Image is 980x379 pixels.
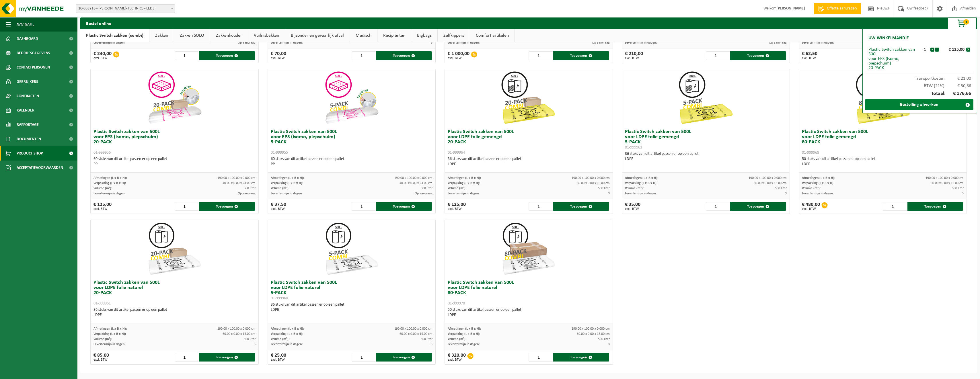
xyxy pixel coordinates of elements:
h3: Plastic Switch zakken van 500L voor LDPE folie gemengd 5-PACK [625,129,787,150]
span: 500 liter [598,337,610,341]
img: 01-999961 [146,220,203,277]
span: excl. BTW [271,56,286,60]
span: Levertermijn in dagen: [802,192,834,195]
div: € 35,00 [625,202,640,211]
div: Totaal: [866,88,974,99]
span: 01-999960 [271,296,288,300]
span: € 176,66 [946,91,971,96]
input: 1 [706,202,730,211]
span: 190.00 x 100.00 x 0.000 cm [394,327,432,331]
button: 1 [948,17,977,29]
span: Verpakking (L x B x H): [271,181,303,185]
span: € 21,00 [946,76,971,81]
img: 01-999968 [854,69,911,126]
span: excl. BTW [93,358,109,362]
span: 10-863216 - DE NIJS PIETER - KLIMA-TECHNICS - LEDE [76,4,175,13]
div: Transportkosten: [866,73,974,81]
span: Volume (m³): [93,187,112,190]
input: 1 [529,353,553,362]
span: 60.00 x 0.00 x 15.00 cm [223,332,256,336]
span: excl. BTW [802,56,817,60]
a: Offerte aanvragen [814,3,861,14]
img: 01-999970 [500,220,557,277]
span: excl. BTW [448,56,469,60]
span: 190.00 x 100.00 x 0.000 cm [926,176,964,180]
span: excl. BTW [448,358,466,362]
input: 1 [529,202,553,211]
span: Volume (m³): [448,337,466,341]
span: Verpakking (L x B x H): [271,332,303,336]
div: € 480,00 [802,202,820,211]
input: 1 [175,51,199,60]
h3: Plastic Switch zakken van 500L voor LDPE folie naturel 20-PACK [93,280,256,306]
input: 1 [352,353,376,362]
div: 50 stuks van dit artikel passen er op een pallet [448,307,610,318]
div: LDPE [802,162,964,167]
h2: Bestel online [80,17,117,29]
span: Documenten [17,132,41,146]
span: Verpakking (L x B x H): [93,181,126,185]
span: 190.00 x 100.00 x 0.000 cm [394,176,432,180]
span: 500 liter [421,337,432,341]
span: € 30,66 [946,84,971,88]
img: 01-999963 [677,69,734,126]
span: Verpakking (L x B x H): [448,332,480,336]
div: 60 stuks van dit artikel passen er op een pallet [93,157,256,167]
span: Afmetingen (L x B x H): [271,327,304,331]
span: 3 [785,192,787,195]
h3: Plastic Switch zakken van 500L voor LDPE folie naturel 5-PACK [271,280,433,301]
button: Toevoegen [730,51,786,60]
div: LDPE [448,162,610,167]
span: Op aanvraag [238,192,256,195]
button: + [935,48,939,52]
span: Levertermijn in dagen: [625,41,657,44]
span: Verpakking (L x B x H): [802,181,834,185]
span: Volume (m³): [271,187,289,190]
span: Verpakking (L x B x H): [625,181,657,185]
button: Toevoegen [199,353,255,362]
strong: [PERSON_NAME] [776,6,805,11]
input: 1 [175,353,199,362]
div: 36 stuks van dit artikel passen er op een pallet [271,302,433,312]
span: Gebruikers [17,75,38,89]
span: 500 liter [421,187,432,190]
span: Afmetingen (L x B x H): [448,327,481,331]
span: Op aanvraag [415,192,432,195]
div: € 320,00 [448,353,466,362]
input: 1 [352,51,376,60]
span: excl. BTW [625,56,643,60]
div: LDPE [93,312,256,318]
input: 1 [883,202,907,211]
button: - [930,48,934,52]
span: 3 [608,343,610,346]
span: 190.00 x 100.00 x 0.000 cm [217,176,256,180]
span: Levertermijn in dagen: [448,192,480,195]
span: Op aanvraag [769,41,787,44]
h3: Plastic Switch zakken van 500L voor EPS (isomo, piepschuim) 20-PACK [93,129,256,155]
img: 01-999960 [323,220,380,277]
span: Levertermijn in dagen: [271,41,303,44]
span: Contracten [17,89,39,103]
span: 60.00 x 0.00 x 15.00 cm [400,332,432,336]
span: 3 [431,41,432,44]
div: € 1 000,00 [448,51,469,60]
span: Acceptatievoorwaarden [17,161,63,175]
div: 36 stuks van dit artikel passen er op een pallet [448,157,610,167]
span: Navigatie [17,17,34,32]
span: Verpakking (L x B x H): [93,332,126,336]
span: 01-999968 [802,151,819,155]
a: Recipiënten [377,29,411,42]
button: Toevoegen [199,51,255,60]
span: Op aanvraag [592,41,610,44]
span: Afmetingen (L x B x H): [448,176,481,180]
span: 60.00 x 0.00 x 15.00 cm [754,181,787,185]
span: Volume (m³): [625,187,644,190]
span: 500 liter [244,337,256,341]
span: Op aanvraag [238,41,256,44]
div: € 240,00 [93,51,112,60]
span: excl. BTW [271,358,286,362]
span: Afmetingen (L x B x H): [93,327,127,331]
div: LDPE [448,312,610,318]
span: Volume (m³): [448,187,466,190]
a: Bijzonder en gevaarlijk afval [285,29,350,42]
